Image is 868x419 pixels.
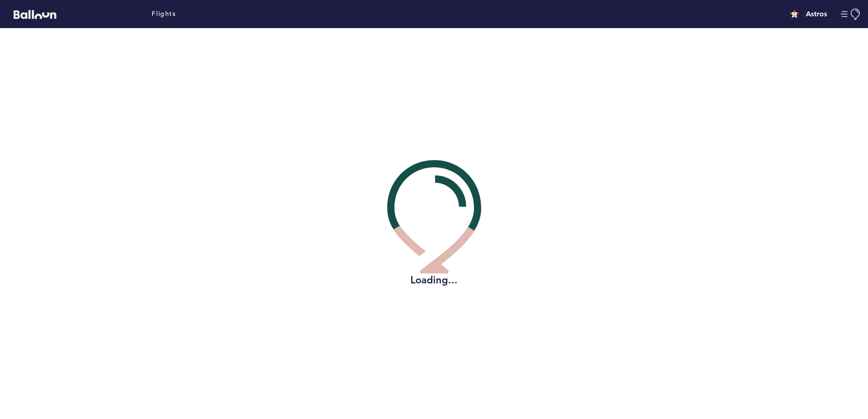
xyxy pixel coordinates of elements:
a: Balloon [7,9,56,19]
a: Flights [152,9,176,19]
h4: Astros [806,9,827,19]
svg: Balloon [14,10,56,19]
h2: Loading... [387,273,481,287]
button: Manage Account [841,9,861,20]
